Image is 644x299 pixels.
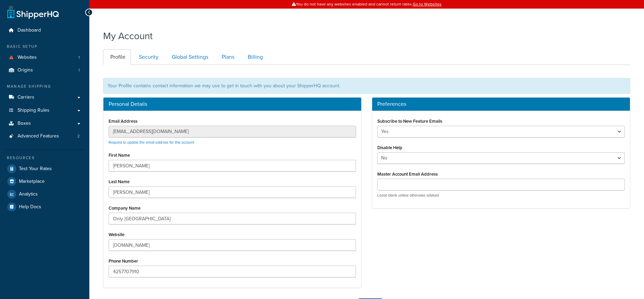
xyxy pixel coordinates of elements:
[109,232,124,237] label: Website
[5,44,84,49] div: Basic Setup
[5,84,84,89] div: Manage Shipping
[18,133,59,139] span: Advanced Features
[109,258,138,264] label: Phone Number
[5,51,84,64] li: Websites
[18,121,31,126] span: Boxes
[78,55,80,60] span: 1
[18,27,41,33] span: Dashboard
[5,64,84,77] a: Origins 1
[5,91,84,104] a: Carriers
[5,201,84,213] a: Help Docs
[77,133,80,139] span: 2
[377,171,438,177] label: Master Account Email Address
[132,49,164,65] a: Security
[5,188,84,200] a: Analytics
[8,55,15,59] i: You do not have any websites enabled and cannot return rates
[214,49,240,65] a: Plans
[377,145,402,150] label: Disable Help
[377,101,625,107] h3: Preferences
[18,67,33,73] span: Origins
[109,119,137,124] label: Email Address
[18,55,37,60] span: Websites
[109,206,141,211] label: Company Name
[5,175,84,188] a: Marketplace
[103,29,153,43] h1: My Account
[5,64,84,77] li: Origins
[78,67,80,73] span: 1
[109,101,356,107] h3: Personal Details
[5,130,84,143] li: Advanced Features
[103,49,131,65] a: Profile
[19,179,45,185] span: Marketplace
[103,78,630,94] div: Your Profile contains contact information we may use to get in touch with you about your ShipperH...
[165,49,214,65] a: Global Settings
[413,1,442,7] a: Go to Websites
[377,193,625,198] p: Leave blank unless otherwise advised
[5,130,84,143] a: Advanced Features 2
[19,191,38,197] span: Analytics
[377,119,442,124] label: Subscribe to New Feature Emails
[18,108,49,113] span: Shipping Rules
[5,117,84,130] a: Boxes
[5,24,84,37] a: Dashboard
[109,153,130,158] label: First Name
[19,166,52,172] span: Test Your Rates
[5,155,84,161] div: Resources
[5,163,84,175] a: Test Your Rates
[7,5,59,19] a: ShipperHQ Home
[109,140,194,145] a: Request to update the email address for this account
[18,95,34,100] span: Carriers
[19,204,41,210] span: Help Docs
[5,104,84,117] a: Shipping Rules
[109,179,130,184] label: Last Name
[5,51,84,64] a: Websites 1
[241,49,268,65] a: Billing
